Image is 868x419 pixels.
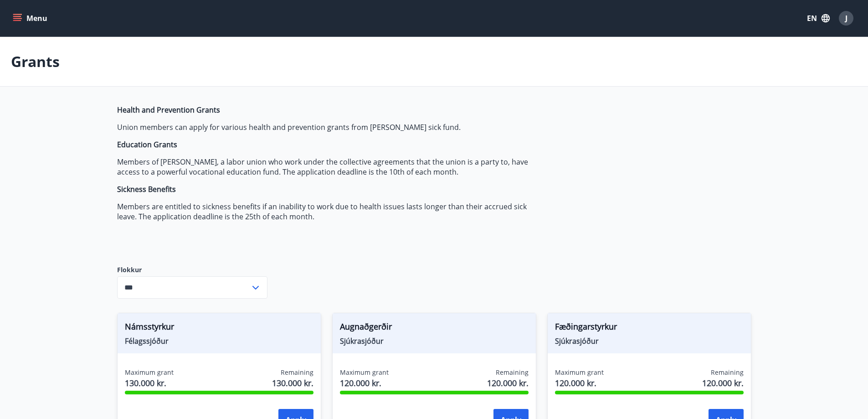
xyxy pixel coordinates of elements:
span: Maximum grant [555,368,604,377]
span: J [845,13,847,23]
span: Sjúkrasjóður [555,336,744,346]
span: Námsstyrkur [125,321,313,336]
span: 120.000 kr. [702,377,744,389]
p: Union members can apply for various health and prevention grants from [PERSON_NAME] sick fund. [117,122,547,132]
strong: Sickness Benefits [117,184,176,194]
p: Members of [PERSON_NAME], a labor union who work under the collective agreements that the union i... [117,157,547,177]
p: Grants [11,52,60,72]
button: menu [11,10,51,26]
span: Maximum grant [340,368,389,377]
strong: Health and Prevention Grants [117,105,220,115]
span: Maximum grant [125,368,174,377]
span: 130.000 kr. [272,377,313,389]
span: Remaining [281,368,313,377]
button: EN [803,10,833,26]
span: 120.000 kr. [555,377,604,389]
span: Remaining [496,368,529,377]
span: Félagssjóður [125,336,313,346]
span: 120.000 kr. [487,377,529,389]
span: Sjúkrasjóður [340,336,529,346]
span: Augnaðgerðir [340,321,529,336]
span: 120.000 kr. [340,377,389,389]
label: Flokkur [117,265,267,274]
span: Fæðingarstyrkur [555,321,744,336]
button: J [835,7,857,29]
p: Members are entitled to sickness benefits if an inability to work due to health issues lasts long... [117,202,547,222]
strong: Education Grants [117,140,177,150]
span: Remaining [711,368,744,377]
span: 130.000 kr. [125,377,174,389]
